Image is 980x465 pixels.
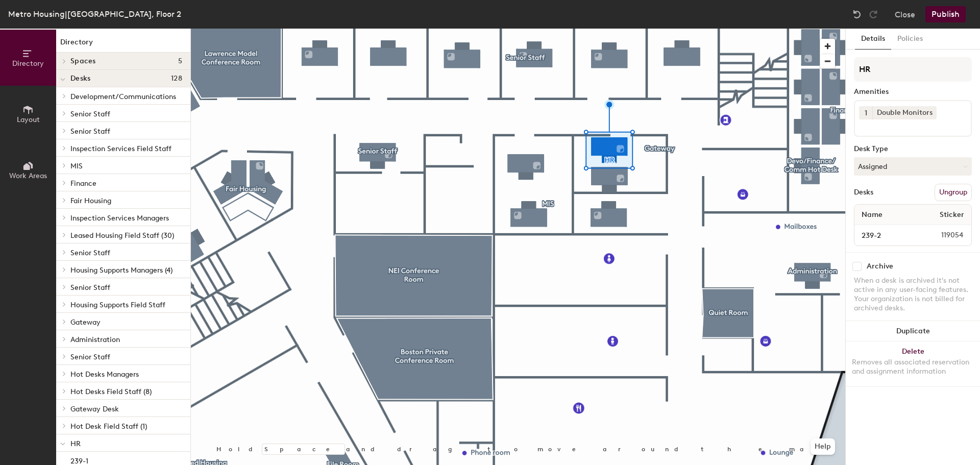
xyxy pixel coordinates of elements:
button: Close [895,6,915,22]
span: Spaces [70,57,96,65]
span: Layout [17,115,40,124]
span: Development/Communications [70,92,176,101]
span: Administration [70,335,120,344]
div: Desks [854,188,873,197]
div: Double Monitors [872,106,937,119]
h1: Directory [56,37,190,53]
img: Undo [852,9,862,19]
span: Inspection Services Field Staff [70,144,171,153]
button: Details [855,29,891,50]
span: Senior Staff [70,283,110,292]
span: Gateway [70,318,101,327]
button: Assigned [854,157,972,176]
span: Senior Staff [70,249,110,257]
span: Work Areas [9,172,47,180]
div: Amenities [854,88,972,96]
span: Directory [12,59,44,68]
span: 1 [865,108,867,118]
div: Desk Type [854,145,972,153]
span: 5 [178,57,182,65]
span: Senior Staff [70,353,110,361]
button: Ungroup [935,184,972,201]
button: Help [811,438,835,455]
span: Housing Supports Managers (4) [70,266,173,275]
span: Sticker [935,206,969,224]
span: Leased Housing Field Staff (30) [70,231,174,240]
button: Duplicate [846,321,980,341]
span: Fair Housing [70,197,111,205]
div: When a desk is archived it's not active in any user-facing features. Your organization is not bil... [854,276,972,313]
button: DeleteRemoves all associated reservation and assignment information [846,341,980,386]
span: Inspection Services Managers [70,214,169,223]
span: Desks [70,75,90,83]
span: Senior Staff [70,127,110,136]
span: HR [70,439,81,448]
img: Redo [868,9,878,19]
span: Senior Staff [70,110,110,118]
span: 128 [171,75,182,83]
span: Housing Supports Field Staff [70,301,165,309]
button: Policies [891,29,929,50]
div: Metro Housing|[GEOGRAPHIC_DATA], Floor 2 [8,8,181,20]
button: Publish [925,6,966,22]
span: Name [856,206,888,224]
span: 119054 [917,230,969,241]
span: Gateway Desk [70,405,119,413]
span: MIS [70,162,83,170]
span: Hot Desks Managers [70,370,139,379]
button: 1 [859,106,872,119]
div: Archive [867,262,893,271]
span: Finance [70,179,96,188]
span: Hot Desk Field Staff (1) [70,422,147,431]
input: Unnamed desk [856,228,917,242]
span: Hot Desks Field Staff (8) [70,387,152,396]
div: Removes all associated reservation and assignment information [852,358,974,376]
